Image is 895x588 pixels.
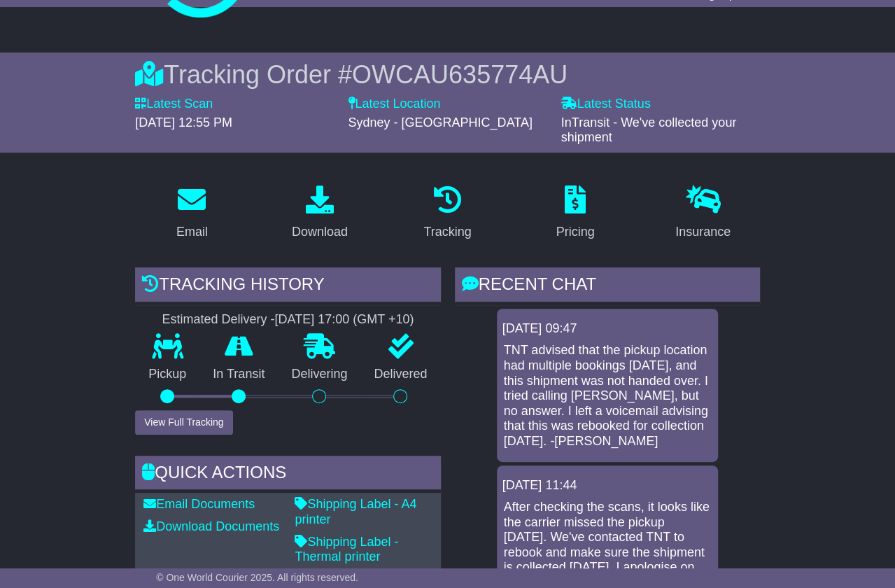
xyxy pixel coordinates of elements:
[156,572,358,583] span: © One World Courier 2025. All rights reserved.
[666,181,740,246] a: Insurance
[295,535,398,564] a: Shipping Label - Thermal printer
[547,181,604,246] a: Pricing
[199,367,278,382] p: In Transit
[143,497,255,511] a: Email Documents
[135,59,760,90] div: Tracking Order #
[504,343,711,449] p: TNT advised that the pickup location had multiple bookings [DATE], and this shipment was not hand...
[143,519,279,533] a: Download Documents
[135,115,232,129] span: [DATE] 12:55 PM
[414,181,480,246] a: Tracking
[135,97,213,112] label: Latest Scan
[360,367,440,382] p: Delivered
[135,312,440,328] div: Estimated Delivery -
[352,60,568,89] span: OWCAU635774AU
[135,456,440,493] div: Quick Actions
[135,410,232,435] button: View Full Tracking
[167,181,217,246] a: Email
[348,97,440,112] label: Latest Location
[295,497,416,526] a: Shipping Label - A4 printer
[556,223,595,241] div: Pricing
[675,223,731,241] div: Insurance
[502,321,712,337] div: [DATE] 09:47
[135,367,199,382] p: Pickup
[561,97,651,112] label: Latest Status
[455,267,760,305] div: RECENT CHAT
[502,478,712,493] div: [DATE] 11:44
[135,267,440,305] div: Tracking history
[423,223,471,241] div: Tracking
[561,115,737,145] span: InTransit - We've collected your shipment
[348,115,532,129] span: Sydney - [GEOGRAPHIC_DATA]
[292,223,348,241] div: Download
[274,312,414,328] div: [DATE] 17:00 (GMT +10)
[283,181,357,246] a: Download
[278,367,360,382] p: Delivering
[176,223,208,241] div: Email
